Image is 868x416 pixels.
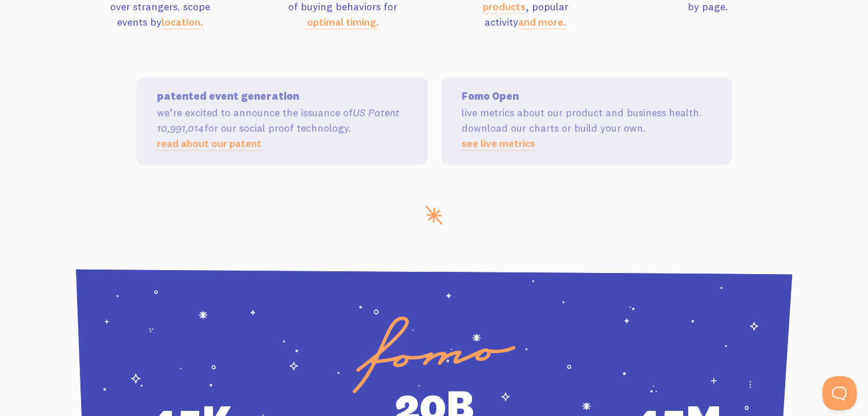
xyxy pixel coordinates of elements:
[462,137,535,150] a: see live metrics
[157,91,406,101] h5: patented event generation
[162,15,203,28] a: location.
[157,105,406,151] p: we’re excited to announce the issuance of for our social proof technology.
[462,91,711,101] h5: Fomo Open
[518,15,566,28] a: and more.
[462,105,711,151] p: live metrics about our product and business health. download our charts or build your own.
[307,15,379,28] a: optimal timing.
[157,137,261,150] a: read about our patent
[822,376,857,410] iframe: Help Scout Beacon - Open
